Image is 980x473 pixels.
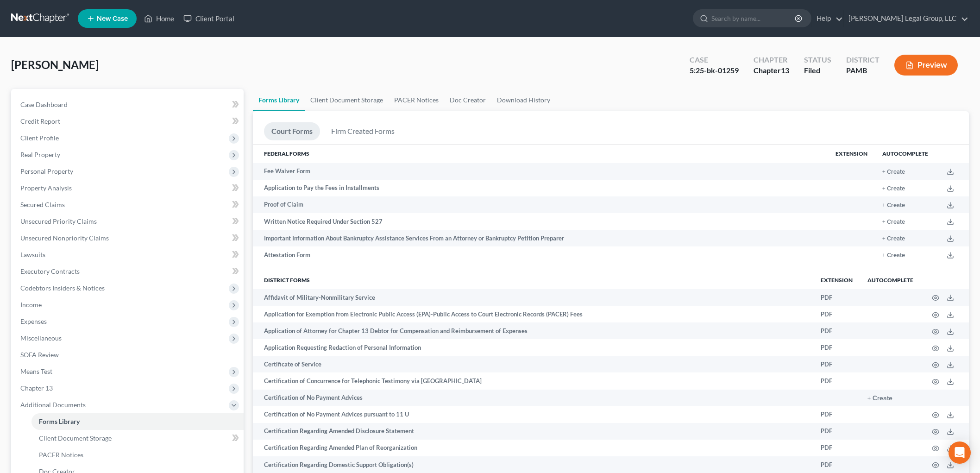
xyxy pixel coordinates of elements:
[882,202,905,208] button: + Create
[11,58,99,71] span: [PERSON_NAME]
[39,451,83,459] span: PACER Notices
[253,406,813,423] td: Certification of No Payment Advices pursuant to 11 U
[13,180,244,196] a: Property Analysis
[253,163,828,180] td: Fee Waiver Form
[253,246,828,263] td: Attestation Form
[690,65,739,76] div: 5:25-bk-01259
[867,395,892,402] button: + Create
[20,217,97,225] span: Unsecured Priority Claims
[813,372,860,389] td: PDF
[20,134,59,142] span: Client Profile
[813,306,860,322] td: PDF
[20,267,80,275] span: Executory Contracts
[754,65,789,76] div: Chapter
[13,347,244,363] a: SOFA Review
[253,145,828,163] th: Federal Forms
[846,55,879,65] div: District
[264,122,320,140] a: Court Forms
[813,406,860,423] td: PDF
[828,145,875,163] th: Extension
[20,151,60,158] span: Real Property
[882,186,905,192] button: + Create
[253,196,828,213] td: Proof of Claim
[813,356,860,372] td: PDF
[253,180,828,196] td: Application to Pay the Fees in Installments
[253,89,305,111] a: Forms Library
[253,456,813,473] td: Certification Regarding Domestic Support Obligation(s)
[813,322,860,339] td: PDF
[31,430,244,447] a: Client Document Storage
[253,390,813,406] td: Certification of No Payment Advices
[13,96,244,113] a: Case Dashboard
[97,15,128,22] span: New Case
[882,219,905,225] button: + Create
[253,289,813,306] td: Affidavit of Military-Nonmilitary Service
[13,213,244,230] a: Unsecured Priority Claims
[253,213,828,230] td: Written Notice Required Under Section 527
[690,55,739,65] div: Case
[253,440,813,456] td: Certification Regarding Amended Plan of Reorganization
[179,10,239,27] a: Client Portal
[20,234,109,242] span: Unsecured Nonpriority Claims
[491,89,556,111] a: Download History
[804,65,831,76] div: Filed
[39,417,80,425] span: Forms Library
[20,184,72,192] span: Property Analysis
[253,339,813,356] td: Application Requesting Redaction of Personal Information
[20,317,47,325] span: Expenses
[804,55,831,65] div: Status
[813,456,860,473] td: PDF
[20,201,65,208] span: Secured Claims
[949,441,971,464] div: Open Intercom Messenger
[13,230,244,246] a: Unsecured Nonpriority Claims
[20,167,73,175] span: Personal Property
[781,66,789,75] span: 13
[813,423,860,440] td: PDF
[894,55,958,76] button: Preview
[860,271,921,289] th: Autocomplete
[139,10,179,27] a: Home
[711,10,796,27] input: Search by name...
[253,271,813,289] th: District forms
[31,447,244,463] a: PACER Notices
[13,196,244,213] a: Secured Claims
[20,367,52,375] span: Means Test
[813,339,860,356] td: PDF
[253,356,813,372] td: Certificate of Service
[813,271,860,289] th: Extension
[253,423,813,440] td: Certification Regarding Amended Disclosure Statement
[253,322,813,339] td: Application of Attorney for Chapter 13 Debtor for Compensation and Reimbursement of Expenses
[812,10,843,27] a: Help
[20,301,42,309] span: Income
[389,89,444,111] a: PACER Notices
[20,351,59,359] span: SOFA Review
[846,65,879,76] div: PAMB
[253,306,813,322] td: Application for Exemption from Electronic Public Access (EPA)-Public Access to Court Electronic R...
[20,117,60,125] span: Credit Report
[13,263,244,280] a: Executory Contracts
[882,252,905,259] button: + Create
[882,236,905,242] button: + Create
[444,89,491,111] a: Doc Creator
[20,384,53,392] span: Chapter 13
[20,251,45,259] span: Lawsuits
[20,101,68,108] span: Case Dashboard
[305,89,389,111] a: Client Document Storage
[875,145,936,163] th: Autocomplete
[844,10,968,27] a: [PERSON_NAME] Legal Group, LLC
[20,334,62,342] span: Miscellaneous
[813,440,860,456] td: PDF
[39,434,112,442] span: Client Document Storage
[253,372,813,389] td: Certification of Concurrence for Telephonic Testimony via [GEOGRAPHIC_DATA]
[31,413,244,430] a: Forms Library
[253,230,828,246] td: Important Information About Bankruptcy Assistance Services From an Attorney or Bankruptcy Petitio...
[324,122,402,140] a: Firm Created Forms
[754,55,789,65] div: Chapter
[882,169,905,175] button: + Create
[13,246,244,263] a: Lawsuits
[20,284,105,292] span: Codebtors Insiders & Notices
[13,113,244,130] a: Credit Report
[813,289,860,306] td: PDF
[20,401,86,409] span: Additional Documents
